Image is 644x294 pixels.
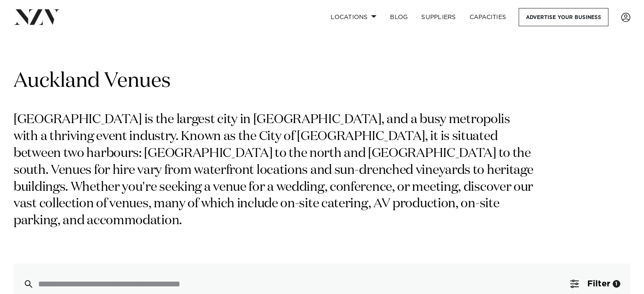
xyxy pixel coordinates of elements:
[463,8,513,26] a: Capacities
[14,9,60,25] img: nzv-logo.png
[383,8,415,26] a: BLOG
[324,8,383,26] a: Locations
[587,280,610,288] span: Filter
[519,8,608,26] a: Advertise your business
[14,112,537,230] p: [GEOGRAPHIC_DATA] is the largest city in [GEOGRAPHIC_DATA], and a busy metropolis with a thriving...
[415,8,462,26] a: SUPPLIERS
[613,280,620,288] div: 1
[14,68,630,95] h1: Auckland Venues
